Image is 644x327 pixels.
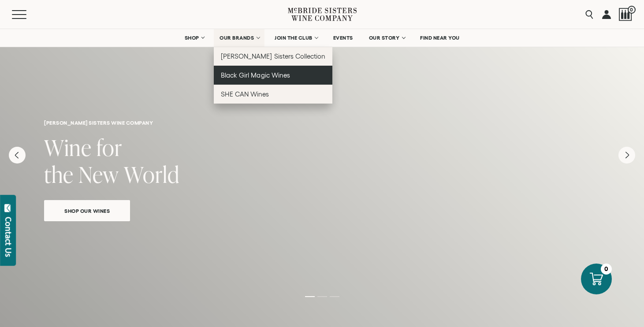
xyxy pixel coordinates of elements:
[124,159,179,190] span: World
[184,35,199,41] span: SHOP
[601,264,612,275] div: 0
[618,147,635,163] button: Next
[317,296,327,297] li: Page dot 2
[369,35,400,41] span: OUR STORY
[44,159,74,190] span: the
[179,29,209,47] a: SHOP
[221,52,325,60] span: [PERSON_NAME] Sisters Collection
[12,10,44,19] button: Mobile Menu Trigger
[269,29,323,47] a: JOIN THE CLUB
[305,296,315,297] li: Page dot 1
[628,6,636,14] span: 0
[78,159,119,190] span: New
[214,29,264,47] a: OUR BRANDS
[221,90,269,98] span: SHE CAN Wines
[214,85,332,104] a: SHE CAN Wines
[214,47,332,66] a: [PERSON_NAME] Sisters Collection
[9,147,26,163] button: Previous
[44,120,600,126] h6: [PERSON_NAME] sisters wine company
[97,132,122,163] span: for
[333,35,353,41] span: EVENTS
[220,35,254,41] span: OUR BRANDS
[275,35,313,41] span: JOIN THE CLUB
[214,66,332,85] a: Black Girl Magic Wines
[420,35,460,41] span: FIND NEAR YOU
[4,217,13,257] div: Contact Us
[49,206,125,216] span: Shop Our Wines
[44,200,130,221] a: Shop Our Wines
[330,296,339,297] li: Page dot 3
[414,29,465,47] a: FIND NEAR YOU
[221,71,290,79] span: Black Girl Magic Wines
[44,132,92,163] span: Wine
[363,29,410,47] a: OUR STORY
[328,29,359,47] a: EVENTS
